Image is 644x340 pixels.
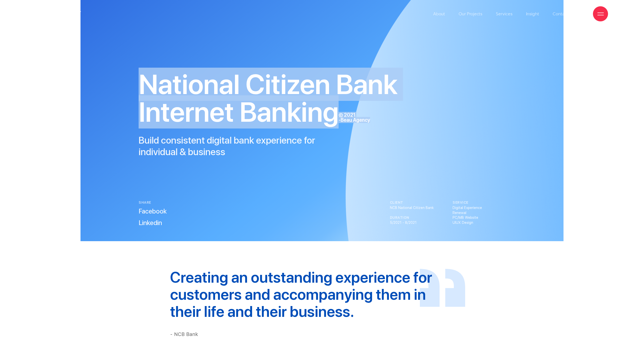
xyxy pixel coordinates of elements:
a: Facebook [131,205,167,217]
p: 5/2021 - 8/2021 [390,220,443,225]
cite: - NCB Bank [170,331,198,337]
h4: Duration [390,216,443,220]
h1: National Citizen Bank Internet Banking [139,70,411,126]
h4: Service [453,200,505,205]
h4: Client [390,200,443,205]
p: Digital Experience Renewal PC/MB Website UIUX Design [453,205,505,225]
a: Linkedin [131,217,162,229]
p: Creating an outstanding experience for customers and accompanying them in their life and their bu... [170,269,443,320]
h4: Share [139,200,191,205]
p: Build consistent digital bank experience for individual & business [139,135,317,157]
span: © 2021 -Beau Agency [339,112,370,122]
p: NCB National Citizen Bank [390,205,443,210]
